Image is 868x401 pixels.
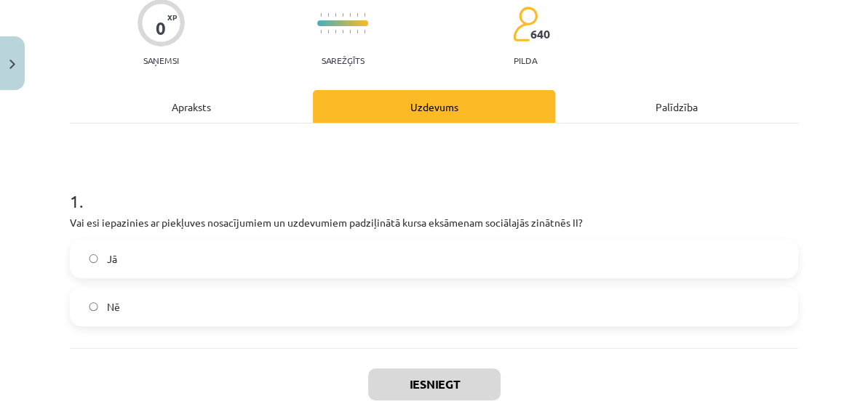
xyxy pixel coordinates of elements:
[320,30,322,33] img: icon-short-line-57e1e144782c952c97e751825c79c345078a6d821885a25fce030b3d8c18986b.svg
[555,90,798,123] div: Palīdzība
[138,55,185,65] p: Saņemsi
[70,215,798,230] p: Vai esi iepazinies ar piekļuves nosacījumiem un uzdevumiem padziļinātā kursa eksāmenam sociālajās...
[357,13,358,17] img: icon-short-line-57e1e144782c952c97e751825c79c345078a6d821885a25fce030b3d8c18986b.svg
[368,368,501,400] button: Iesniegt
[342,30,343,33] img: icon-short-line-57e1e144782c952c97e751825c79c345078a6d821885a25fce030b3d8c18986b.svg
[512,6,538,42] img: students-c634bb4e5e11cddfef0936a35e636f08e4e9abd3cc4e673bd6f9a4125e45ecb1.svg
[70,90,313,123] div: Apraksts
[70,166,798,211] h1: 1 .
[89,302,98,312] input: Nē
[335,13,336,17] img: icon-short-line-57e1e144782c952c97e751825c79c345078a6d821885a25fce030b3d8c18986b.svg
[514,55,537,65] p: pilda
[89,254,98,264] input: Jā
[342,13,343,17] img: icon-short-line-57e1e144782c952c97e751825c79c345078a6d821885a25fce030b3d8c18986b.svg
[107,299,120,315] span: Nē
[320,13,322,17] img: icon-short-line-57e1e144782c952c97e751825c79c345078a6d821885a25fce030b3d8c18986b.svg
[349,30,351,33] img: icon-short-line-57e1e144782c952c97e751825c79c345078a6d821885a25fce030b3d8c18986b.svg
[156,18,166,39] div: 0
[364,13,365,17] img: icon-short-line-57e1e144782c952c97e751825c79c345078a6d821885a25fce030b3d8c18986b.svg
[327,30,329,33] img: icon-short-line-57e1e144782c952c97e751825c79c345078a6d821885a25fce030b3d8c18986b.svg
[364,30,365,33] img: icon-short-line-57e1e144782c952c97e751825c79c345078a6d821885a25fce030b3d8c18986b.svg
[530,28,550,41] span: 640
[9,60,15,69] img: icon-close-lesson-0947bae3869378f0d4975bcd49f059093ad1ed9edebbc8119c70593378902aed.svg
[327,13,329,17] img: icon-short-line-57e1e144782c952c97e751825c79c345078a6d821885a25fce030b3d8c18986b.svg
[167,13,177,21] span: XP
[322,55,365,65] p: Sarežģīts
[335,30,336,33] img: icon-short-line-57e1e144782c952c97e751825c79c345078a6d821885a25fce030b3d8c18986b.svg
[107,251,117,267] span: Jā
[357,30,358,33] img: icon-short-line-57e1e144782c952c97e751825c79c345078a6d821885a25fce030b3d8c18986b.svg
[349,13,351,17] img: icon-short-line-57e1e144782c952c97e751825c79c345078a6d821885a25fce030b3d8c18986b.svg
[313,90,556,123] div: Uzdevums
